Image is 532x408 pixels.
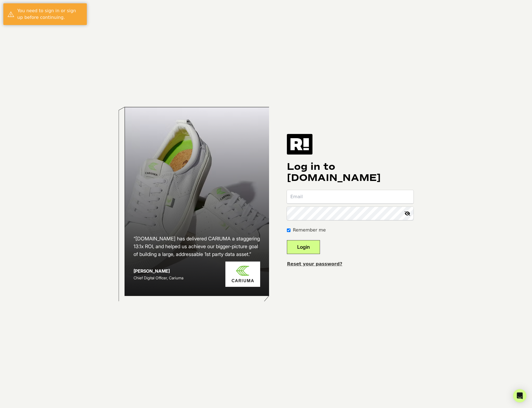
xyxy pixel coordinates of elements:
strong: [PERSON_NAME] [134,268,170,274]
img: Cariuma [225,262,260,287]
label: Remember me [293,227,326,233]
a: Reset your password? [287,261,342,267]
h2: “[DOMAIN_NAME] has delivered CARIUMA a staggering 13.1x ROI, and helped us achieve our bigger-pic... [134,235,260,258]
input: Email [287,190,413,203]
div: Open Intercom Messenger [513,389,526,402]
span: Chief Digital Officer, Cariuma [134,275,183,280]
h1: Log in to [DOMAIN_NAME] [287,161,413,183]
div: You need to sign in or sign up before continuing. [17,8,83,21]
img: Retention.com [287,134,312,155]
button: Login [287,240,320,254]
